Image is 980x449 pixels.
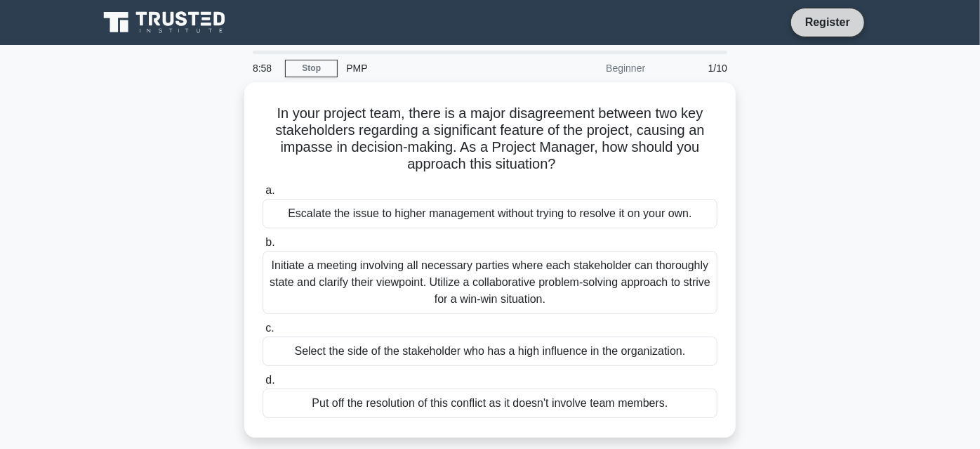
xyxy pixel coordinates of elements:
span: b. [265,236,274,248]
a: Register [797,13,859,31]
h5: In your project team, there is a major disagreement between two key stakeholders regarding a sign... [261,105,719,174]
div: PMP [338,54,531,82]
div: Put off the resolution of this conflict as it doesn't involve team members. [263,389,717,418]
div: Select the side of the stakeholder who has a high influence in the organization. [263,337,717,366]
div: 1/10 [654,54,736,82]
a: Stop [285,60,338,77]
span: a. [265,184,274,196]
div: Initiate a meeting involving all necessary parties where each stakeholder can thoroughly state an... [263,251,717,314]
div: 8:58 [244,54,285,82]
div: Escalate the issue to higher management without trying to resolve it on your own. [263,199,717,228]
span: d. [265,374,274,386]
span: c. [265,322,274,334]
div: Beginner [531,54,654,82]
